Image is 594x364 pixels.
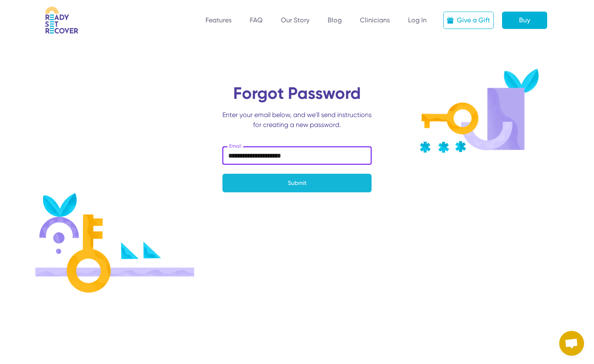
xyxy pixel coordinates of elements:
img: Key [420,69,539,153]
div: Buy [519,15,530,25]
span: translation missing: en.users.passwords.new.forgot_password [233,83,361,103]
div: Enter your email below, and we'll send instructions for creating a new password. [222,110,372,146]
div: Open chat [559,331,584,356]
a: Buy [502,12,547,29]
a: Blog [328,16,342,24]
a: Log In [408,16,427,24]
a: Features [205,16,232,24]
a: FAQ [250,16,263,24]
img: RSR [45,7,78,34]
img: Login illustration 1 [35,193,194,293]
div: Give a Gift [457,15,490,25]
a: Our Story [281,16,309,24]
button: Submit [222,174,372,192]
a: Clinicians [360,16,390,24]
a: Give a Gift [443,12,494,29]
